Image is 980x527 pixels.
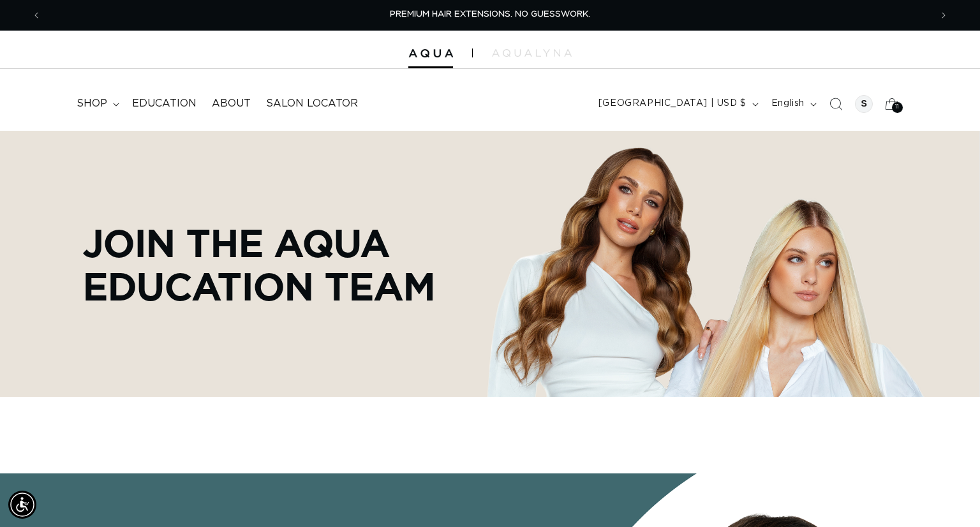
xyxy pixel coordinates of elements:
[930,3,958,27] button: Next announcement
[591,92,764,116] button: [GEOGRAPHIC_DATA] | USD $
[124,89,204,118] a: Education
[492,49,572,57] img: aqualyna.com
[266,97,358,110] span: Salon Locator
[132,97,197,110] span: Education
[83,221,498,308] p: Join the AQUA Education team
[916,466,980,527] iframe: Chat Widget
[69,89,124,118] summary: shop
[895,102,900,113] span: 11
[390,10,590,19] span: PREMIUM HAIR EXTENSIONS. NO GUESSWORK.
[8,491,36,519] div: Accessibility Menu
[212,97,251,110] span: About
[822,90,850,118] summary: Search
[598,97,746,110] span: [GEOGRAPHIC_DATA] | USD $
[204,89,258,118] a: About
[771,97,805,110] span: English
[408,49,453,58] img: Aqua Hair Extensions
[77,97,107,110] span: shop
[22,3,50,27] button: Previous announcement
[764,92,822,116] button: English
[258,89,366,118] a: Salon Locator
